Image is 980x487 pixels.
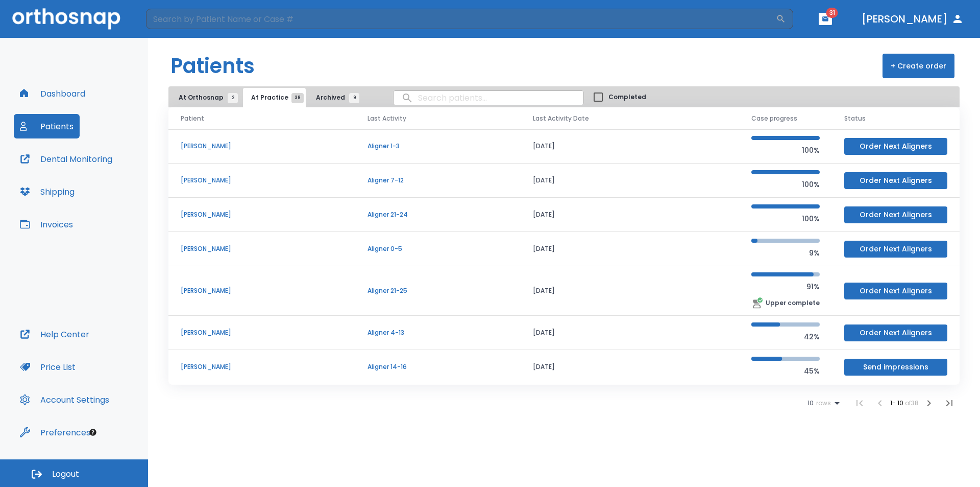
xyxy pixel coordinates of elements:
td: [DATE] [521,232,739,266]
p: Aligner 21-25 [367,286,508,295]
button: Order Next Aligners [844,324,947,341]
img: Orthosnap [12,8,120,29]
td: [DATE] [521,266,739,316]
div: Tooltip anchor [88,428,97,437]
p: [PERSON_NAME] [181,244,343,253]
td: [DATE] [521,164,739,198]
span: Patient [181,114,204,123]
p: [PERSON_NAME] [181,176,343,185]
p: [PERSON_NAME] [181,328,343,337]
span: 1 - 10 [890,399,905,407]
p: 91% [751,281,820,293]
p: 100% [751,213,820,225]
p: 45% [751,365,820,377]
button: Help Center [14,322,95,346]
span: Case progress [751,114,797,123]
p: Upper complete [766,298,820,308]
span: Completed [608,92,646,102]
button: + Create order [883,54,954,78]
button: Invoices [14,212,79,237]
input: Search by Patient Name or Case # [146,9,776,29]
p: Aligner 0-5 [367,244,508,253]
button: [PERSON_NAME] [857,10,968,28]
td: [DATE] [521,350,739,384]
button: Order Next Aligners [844,138,947,155]
td: [DATE] [521,198,739,232]
p: 9% [751,247,820,259]
span: 10 [807,400,814,407]
p: 100% [751,144,820,156]
p: Aligner 1-3 [367,142,508,151]
span: At Practice [251,93,298,102]
span: Status [844,114,866,123]
button: Order Next Aligners [844,241,947,258]
button: Order Next Aligners [844,172,947,189]
p: [PERSON_NAME] [181,142,343,151]
button: Send impressions [844,359,947,376]
span: 31 [826,8,838,18]
button: Order Next Aligners [844,206,947,223]
td: [DATE] [521,129,739,164]
td: N/A [521,384,739,419]
td: [DATE] [521,316,739,350]
p: Aligner 14-16 [367,362,508,372]
span: Last Activity Date [533,114,589,123]
p: Aligner 7-12 [367,176,508,185]
p: [PERSON_NAME] [181,210,343,219]
button: Order Next Aligners [844,283,947,299]
span: of 38 [905,399,919,407]
div: tabs [170,88,364,107]
button: Dental Monitoring [14,147,118,171]
span: Logout [52,469,79,480]
p: Aligner 4-13 [367,328,508,337]
button: Account Settings [14,387,115,412]
span: 2 [228,93,238,103]
span: Archived [316,93,354,102]
p: 100% [751,178,820,191]
span: 9 [349,93,359,103]
p: 42% [751,331,820,343]
button: Dashboard [14,81,91,106]
span: Last Activity [367,114,406,123]
button: Shipping [14,179,81,204]
p: [PERSON_NAME] [181,362,343,372]
input: search [394,88,583,108]
span: At Orthosnap [179,93,233,102]
h1: Patients [170,51,255,81]
p: Aligner 21-24 [367,210,508,219]
span: 38 [291,93,304,103]
button: Patients [14,114,80,138]
p: [PERSON_NAME] [181,286,343,295]
button: Price List [14,355,82,379]
span: rows [814,400,831,407]
button: Preferences [14,420,96,445]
